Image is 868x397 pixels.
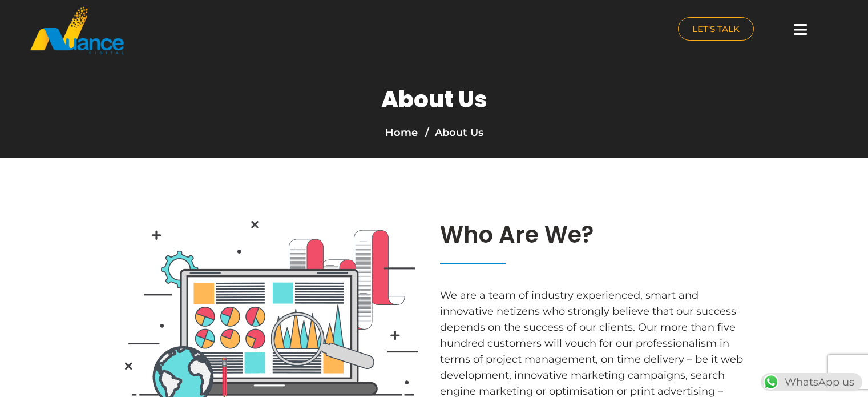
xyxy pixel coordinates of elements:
a: Home [385,126,418,139]
li: About Us [422,125,483,141]
h2: Who Are We? [440,221,754,248]
a: LET'S TALK [678,17,754,41]
img: WhatsApp [762,373,780,391]
span: LET'S TALK [692,25,740,33]
a: nuance-qatar_logo [29,6,429,55]
img: nuance-qatar_logo [29,6,125,55]
a: WhatsAppWhatsApp us [761,376,862,388]
div: WhatsApp us [761,373,862,391]
h1: About Us [381,86,487,113]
